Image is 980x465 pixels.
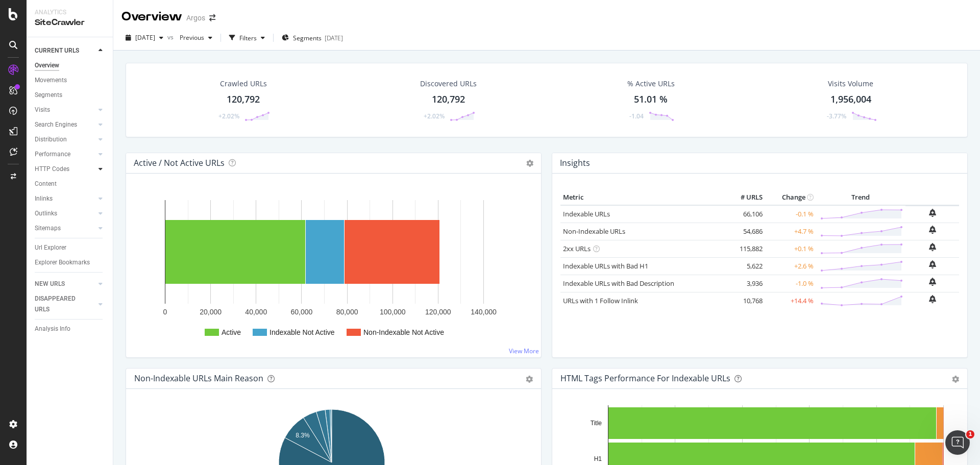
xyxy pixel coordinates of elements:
td: +4.7 % [765,223,816,240]
div: DISAPPEARED URLS [35,293,86,315]
div: Analysis Info [35,324,70,334]
td: +2.6 % [765,257,816,275]
div: +2.02% [424,112,445,120]
div: bell-plus [929,243,936,251]
div: Inlinks [35,193,53,204]
text: 100,000 [380,308,406,316]
a: Search Engines [35,119,95,130]
div: SiteCrawler [35,17,105,29]
div: 120,792 [227,93,260,106]
div: Outlinks [35,208,57,219]
div: arrow-right-arrow-left [209,14,215,21]
div: Search Engines [35,119,77,130]
text: 40,000 [245,308,267,316]
span: 1 [966,430,974,438]
td: 115,882 [724,240,765,257]
div: Segments [35,90,62,101]
a: NEW URLS [35,279,95,289]
div: Sitemaps [35,223,61,234]
div: Argos [186,13,205,23]
a: Visits [35,105,95,115]
div: Explorer Bookmarks [35,257,90,268]
div: Visits [35,105,50,115]
td: 3,936 [724,275,765,292]
div: 51.01 % [634,93,668,106]
a: Performance [35,149,95,160]
text: 0 [163,308,167,316]
a: HTTP Codes [35,164,95,175]
td: 5,622 [724,257,765,275]
div: gear [526,376,533,383]
text: 60,000 [291,308,313,316]
span: vs [167,33,176,41]
td: -1.0 % [765,275,816,292]
th: # URLS [724,190,765,205]
th: Change [765,190,816,205]
div: Content [35,179,57,189]
span: 2025 Sep. 24th [135,33,155,42]
div: +2.02% [218,112,239,120]
div: [DATE] [325,34,343,42]
a: Overview [35,60,106,71]
div: bell-plus [929,260,936,268]
svg: A chart. [134,190,533,349]
span: Segments [293,34,322,42]
button: Previous [176,30,216,46]
text: 80,000 [336,308,358,316]
text: Active [222,328,241,336]
a: Analysis Info [35,324,106,334]
a: Segments [35,90,106,101]
div: Visits Volume [828,79,873,89]
div: Crawled URLs [220,79,267,89]
a: Indexable URLs with Bad Description [563,279,674,288]
button: Filters [225,30,269,46]
text: 20,000 [200,308,222,316]
div: bell-plus [929,295,936,303]
a: Indexable URLs with Bad H1 [563,261,648,271]
div: NEW URLS [35,279,65,289]
i: Options [526,160,533,167]
a: Non-Indexable URLs [563,227,625,236]
a: CURRENT URLS [35,45,95,56]
div: 120,792 [432,93,465,106]
text: Non-Indexable Not Active [363,328,444,336]
a: Sitemaps [35,223,95,234]
button: [DATE] [121,30,167,46]
a: Explorer Bookmarks [35,257,106,268]
a: URLs with 1 Follow Inlink [563,296,638,305]
div: Distribution [35,134,67,145]
td: +14.4 % [765,292,816,309]
a: Url Explorer [35,242,106,253]
td: -0.1 % [765,205,816,223]
a: Indexable URLs [563,209,610,218]
div: Movements [35,75,67,86]
div: Url Explorer [35,242,66,253]
span: Previous [176,33,204,42]
div: Filters [239,34,257,42]
th: Metric [560,190,724,205]
div: bell-plus [929,209,936,217]
div: CURRENT URLS [35,45,79,56]
td: 10,768 [724,292,765,309]
a: Outlinks [35,208,95,219]
a: Movements [35,75,106,86]
text: 120,000 [425,308,451,316]
td: 66,106 [724,205,765,223]
h4: Active / Not Active URLs [134,156,225,170]
th: Trend [816,190,905,205]
button: Segments[DATE] [278,30,347,46]
a: 2xx URLs [563,244,591,253]
h4: Insights [560,156,590,170]
a: Content [35,179,106,189]
td: +0.1 % [765,240,816,257]
div: -3.77% [827,112,846,120]
div: Analytics [35,8,105,17]
div: % Active URLs [627,79,675,89]
div: Overview [35,60,59,71]
iframe: Intercom live chat [945,430,970,455]
div: 1,956,004 [830,93,871,106]
div: HTTP Codes [35,164,69,175]
text: 140,000 [471,308,497,316]
div: Non-Indexable URLs Main Reason [134,373,263,383]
